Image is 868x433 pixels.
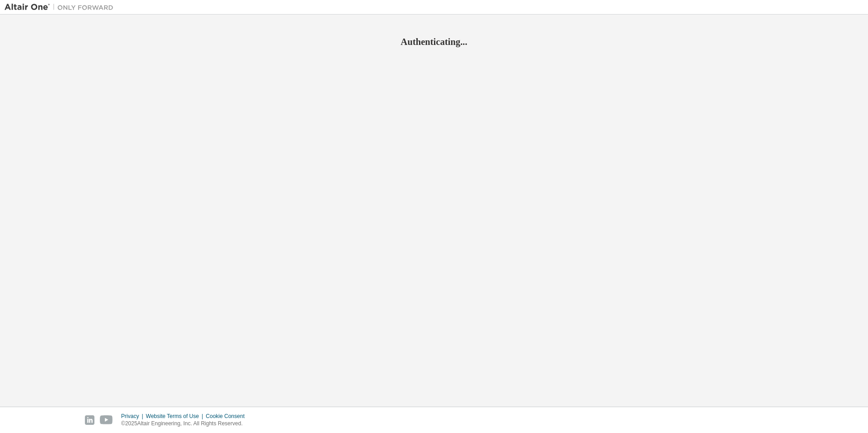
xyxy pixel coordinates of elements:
img: Altair One [5,3,118,12]
img: linkedin.svg [85,415,94,425]
p: © 2025 Altair Engineering, Inc. All Rights Reserved. [121,420,250,428]
h2: Authenticating... [5,36,863,48]
div: Cookie Consent [206,413,250,420]
div: Website Terms of Use [146,413,206,420]
div: Privacy [121,413,146,420]
img: youtube.svg [100,415,113,425]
